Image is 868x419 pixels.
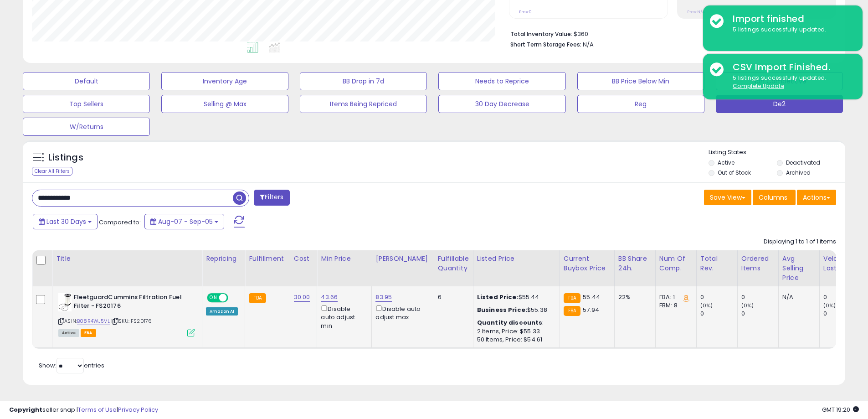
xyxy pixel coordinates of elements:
[753,190,796,205] button: Columns
[477,305,527,314] b: Business Price:
[477,319,553,327] div: :
[438,72,565,90] button: Needs to Reprice
[321,304,365,330] div: Disable auto adjust min
[700,302,713,309] small: (0%)
[477,318,543,327] b: Quantity discounts
[300,72,427,90] button: BB Drop in 7d
[510,30,572,38] b: Total Inventory Value:
[782,293,812,301] div: N/A
[206,307,238,316] div: Amazon AI
[161,95,288,113] button: Selling @ Max
[687,9,705,15] small: Prev: N/A
[58,293,72,311] img: 31rxlU8amBL._SL40_.jpg
[733,82,784,90] u: Complete Update
[249,293,266,303] small: FBA
[46,217,86,226] span: Last 30 Days
[709,148,845,157] p: Listing States:
[618,254,652,273] div: BB Share 24h.
[77,317,110,325] a: B08R4WJ5VL
[726,12,856,26] div: Import finished
[583,40,594,49] span: N/A
[158,217,213,226] span: Aug-07 - Sep-05
[144,214,224,229] button: Aug-07 - Sep-05
[764,238,836,246] div: Displaying 1 to 1 of 1 items
[99,218,141,227] span: Compared to:
[294,293,310,302] a: 30.00
[822,405,859,414] span: 2025-10-6 19:20 GMT
[111,317,152,325] span: | SKU: FS20176
[510,41,581,48] b: Short Term Storage Fees:
[786,159,820,166] label: Deactivated
[249,254,286,264] div: Fulfillment
[23,72,150,90] button: Default
[39,361,104,370] span: Show: entries
[254,190,289,206] button: Filters
[786,169,811,176] label: Archived
[797,190,836,205] button: Actions
[583,293,600,301] span: 55.44
[23,95,150,113] button: Top Sellers
[477,336,553,344] div: 50 Items, Price: $54.61
[477,293,519,301] b: Listed Price:
[300,95,427,113] button: Items Being Repriced
[294,254,313,264] div: Cost
[32,167,72,176] div: Clear All Filters
[823,302,836,309] small: (0%)
[477,327,553,336] div: 2 Items, Price: $55.33
[206,254,241,264] div: Repricing
[718,169,751,176] label: Out of Stock
[583,305,599,314] span: 57.94
[659,293,689,301] div: FBA: 1
[375,254,430,264] div: [PERSON_NAME]
[58,293,195,336] div: ASIN:
[438,254,469,273] div: Fulfillable Quantity
[9,406,158,414] div: seller snap | |
[564,306,580,316] small: FBA
[48,151,83,164] h5: Listings
[577,95,704,113] button: Reg
[618,293,648,301] div: 22%
[74,293,185,312] b: FleetguardCummins Filtration Fuel Filter - FS20176
[741,293,778,301] div: 0
[81,329,96,337] span: FBA
[9,405,42,414] strong: Copyright
[823,310,860,318] div: 0
[700,254,734,273] div: Total Rev.
[700,310,737,318] div: 0
[741,254,775,273] div: Ordered Items
[577,72,704,90] button: BB Price Below Min
[33,214,98,229] button: Last 30 Days
[78,405,117,414] a: Terms of Use
[321,254,368,264] div: Min Price
[161,72,288,90] button: Inventory Age
[659,254,693,273] div: Num of Comp.
[321,293,338,302] a: 43.66
[519,9,532,15] small: Prev: 0
[477,293,553,301] div: $55.44
[438,95,565,113] button: 30 Day Decrease
[700,293,737,301] div: 0
[118,405,158,414] a: Privacy Policy
[564,293,580,303] small: FBA
[58,329,79,337] span: All listings currently available for purchase on Amazon
[726,61,856,74] div: CSV Import Finished.
[227,294,241,302] span: OFF
[564,254,611,273] div: Current Buybox Price
[782,254,816,283] div: Avg Selling Price
[477,306,553,314] div: $55.38
[716,95,843,113] button: De2
[375,293,392,302] a: 83.95
[718,159,734,166] label: Active
[823,293,860,301] div: 0
[741,302,754,309] small: (0%)
[208,294,219,302] span: ON
[759,193,787,202] span: Columns
[726,26,856,34] div: 5 listings successfully updated.
[477,254,556,264] div: Listed Price
[659,301,689,310] div: FBM: 8
[823,254,857,273] div: Velocity Last 30d
[704,190,751,205] button: Save View
[438,293,466,301] div: 6
[375,304,426,321] div: Disable auto adjust max
[741,310,778,318] div: 0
